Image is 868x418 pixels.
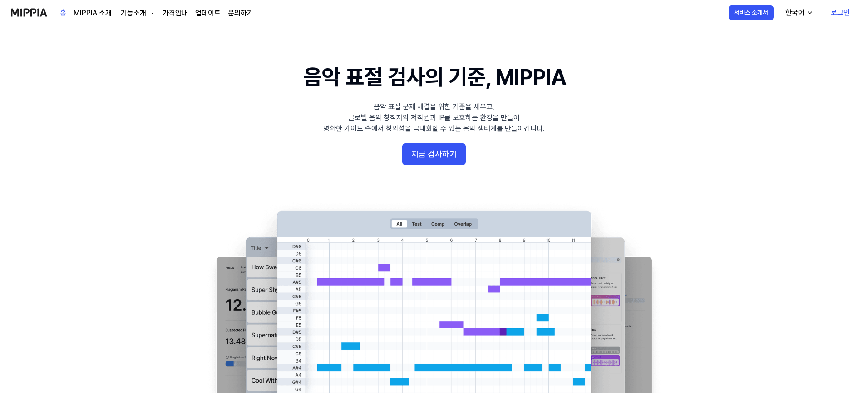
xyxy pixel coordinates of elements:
div: 한국어 [784,7,806,18]
img: main Image [198,201,670,393]
a: 문의하기 [228,8,253,19]
a: MIPPIA 소개 [74,8,112,19]
div: 기능소개 [119,8,148,19]
button: 서비스 소개서 [729,5,774,20]
button: 지금 검사하기 [402,143,466,165]
div: 음악 표절 문제 해결을 위한 기준을 세우고, 글로벌 음악 창작자의 저작권과 IP를 보호하는 환경을 만들어 명확한 가이드 속에서 창의성을 극대화할 수 있는 음악 생태계를 만들어... [323,101,545,134]
a: 홈 [60,0,66,25]
button: 기능소개 [119,8,155,19]
a: 가격안내 [163,8,188,19]
h1: 음악 표절 검사의 기준, MIPPIA [303,62,565,92]
a: 업데이트 [195,8,221,19]
button: 한국어 [778,4,819,22]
